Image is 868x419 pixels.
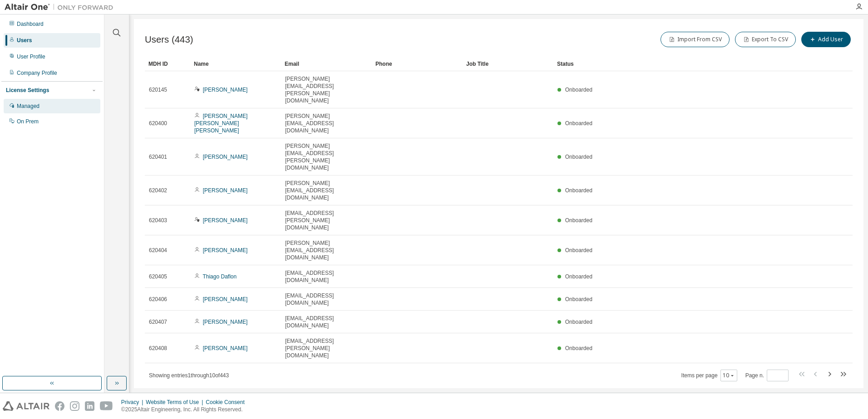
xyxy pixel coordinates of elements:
[149,153,167,161] span: 620401
[285,315,368,329] span: [EMAIL_ADDRESS][DOMAIN_NAME]
[149,273,167,280] span: 620405
[203,296,248,302] a: [PERSON_NAME]
[745,370,789,381] span: Page n.
[565,296,592,302] span: Onboarded
[121,399,146,406] div: Privacy
[145,34,193,45] span: Users (443)
[3,401,49,411] img: altair_logo.svg
[149,296,167,303] span: 620406
[285,239,368,261] span: [PERSON_NAME][EMAIL_ADDRESS][DOMAIN_NAME]
[17,102,39,110] div: Managed
[203,217,248,224] a: [PERSON_NAME]
[565,273,592,280] span: Onboarded
[55,401,64,411] img: facebook.svg
[149,187,167,194] span: 620402
[565,345,592,351] span: Onboarded
[17,69,57,77] div: Company Profile
[149,372,229,379] span: Showing entries 1 through 10 of 443
[203,187,248,194] a: [PERSON_NAME]
[202,273,237,280] a: Thiago Daflon
[565,154,592,160] span: Onboarded
[285,57,368,71] div: Email
[100,401,113,411] img: youtube.svg
[466,57,550,71] div: Job Title
[149,345,167,352] span: 620408
[17,20,44,28] div: Dashboard
[285,269,368,284] span: [EMAIL_ADDRESS][DOMAIN_NAME]
[149,120,167,127] span: 620400
[121,406,250,414] p: © 2025 Altair Engineering, Inc. All Rights Reserved.
[285,142,368,171] span: [PERSON_NAME][EMAIL_ADDRESS][PERSON_NAME][DOMAIN_NAME]
[6,87,49,94] div: License Settings
[203,345,248,351] a: [PERSON_NAME]
[565,247,592,253] span: Onboarded
[194,113,247,134] a: [PERSON_NAME] [PERSON_NAME] [PERSON_NAME]
[565,187,592,194] span: Onboarded
[149,318,167,326] span: 620407
[801,32,851,47] button: Add User
[5,3,118,12] img: Altair One
[735,32,796,47] button: Export To CSV
[565,120,592,127] span: Onboarded
[565,87,592,93] span: Onboarded
[681,370,737,381] span: Items per page
[661,32,730,47] button: Import From CSV
[285,209,368,231] span: [EMAIL_ADDRESS][PERSON_NAME][DOMAIN_NAME]
[285,180,368,201] span: [PERSON_NAME][EMAIL_ADDRESS][DOMAIN_NAME]
[285,292,368,307] span: [EMAIL_ADDRESS][DOMAIN_NAME]
[149,217,167,224] span: 620403
[203,87,248,93] a: [PERSON_NAME]
[206,399,250,406] div: Cookie Consent
[70,401,79,411] img: instagram.svg
[285,337,368,359] span: [EMAIL_ADDRESS][PERSON_NAME][DOMAIN_NAME]
[149,247,167,254] span: 620404
[85,401,94,411] img: linkedin.svg
[203,154,248,160] a: [PERSON_NAME]
[203,247,248,253] a: [PERSON_NAME]
[375,57,459,71] div: Phone
[557,57,805,71] div: Status
[17,37,32,44] div: Users
[146,399,206,406] div: Website Terms of Use
[285,75,368,104] span: [PERSON_NAME][EMAIL_ADDRESS][PERSON_NAME][DOMAIN_NAME]
[285,112,368,134] span: [PERSON_NAME][EMAIL_ADDRESS][DOMAIN_NAME]
[148,57,187,71] div: MDH ID
[565,319,592,325] span: Onboarded
[203,319,248,325] a: [PERSON_NAME]
[194,57,277,71] div: Name
[17,53,45,60] div: User Profile
[149,86,167,93] span: 620145
[17,118,39,125] div: On Prem
[723,372,735,379] button: 10
[565,217,592,224] span: Onboarded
